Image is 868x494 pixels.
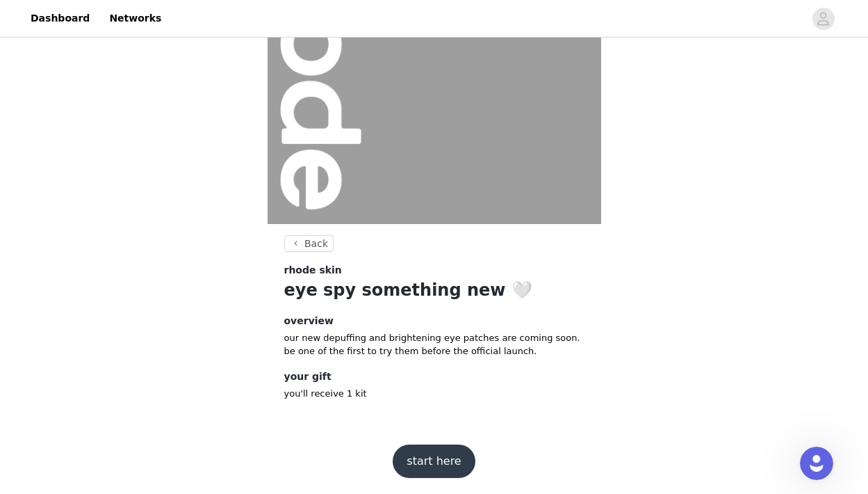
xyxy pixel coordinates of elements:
[284,331,584,358] p: our new depuffing and brightening eye patches are coming soon. be one of the first to try them be...
[22,3,98,34] a: Dashboard
[284,235,334,252] button: Back
[800,447,833,480] iframe: Intercom live chat
[101,3,170,34] a: Networks
[393,445,475,478] button: start here
[284,278,584,303] h1: eye spy something new 🤍
[284,387,584,401] p: you'll receive 1 kit
[284,369,584,384] h4: your gift
[284,263,342,278] span: rhode skin
[284,314,584,328] h4: overview
[817,8,830,30] div: avatar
